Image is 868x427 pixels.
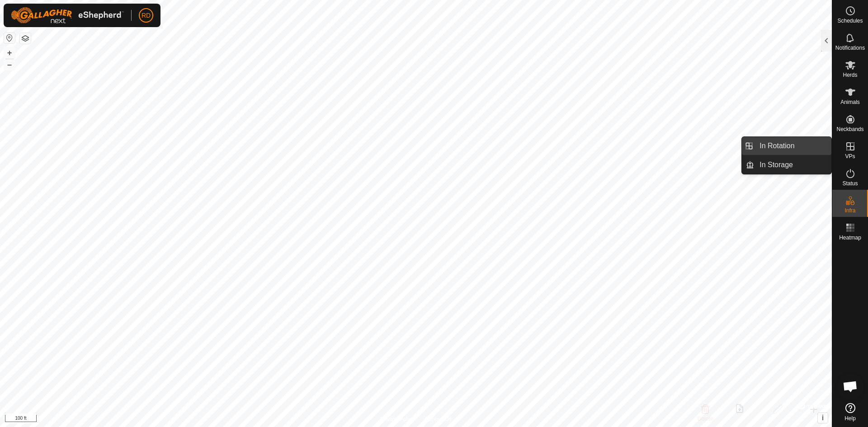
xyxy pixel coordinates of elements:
[837,373,864,400] a: Open chat
[11,7,124,23] img: Gallagher Logo
[742,137,831,155] li: In Rotation
[832,399,868,425] a: Help
[742,156,831,174] li: In Storage
[4,47,15,58] button: +
[4,33,15,43] button: Reset Map
[845,154,855,159] span: VPs
[759,141,794,151] span: In Rotation
[754,156,831,174] a: In Storage
[4,59,15,70] button: –
[835,45,865,51] span: Notifications
[844,416,856,421] span: Help
[843,72,857,78] span: Herds
[425,415,452,423] a: Contact Us
[380,415,414,423] a: Privacy Policy
[839,235,861,240] span: Heatmap
[759,160,793,170] span: In Storage
[20,33,31,44] button: Map Layers
[837,18,863,23] span: Schedules
[142,11,151,20] span: RD
[842,181,858,186] span: Status
[836,127,863,132] span: Neckbands
[822,414,824,422] span: i
[840,99,860,105] span: Animals
[754,137,831,155] a: In Rotation
[844,208,855,213] span: Infra
[818,413,828,423] button: i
